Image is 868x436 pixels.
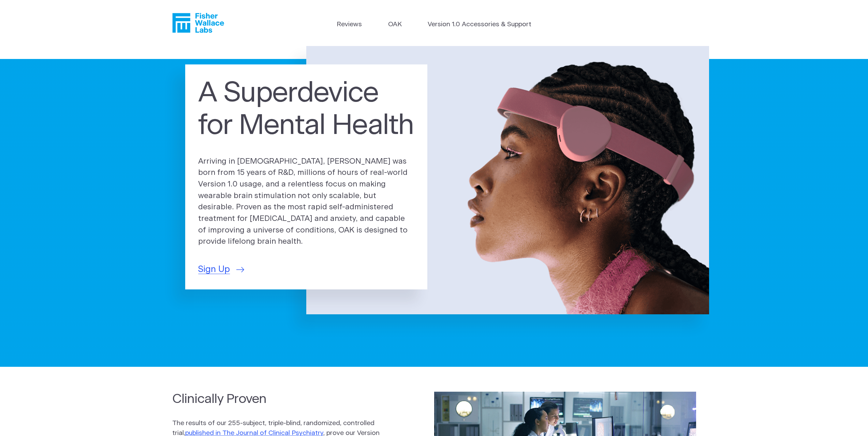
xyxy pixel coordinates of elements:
[337,20,362,30] a: Reviews
[198,263,244,276] a: Sign Up
[198,263,230,276] span: Sign Up
[172,390,382,408] h2: Clinically Proven
[428,20,531,30] a: Version 1.0 Accessories & Support
[198,77,414,142] h1: A Superdevice for Mental Health
[388,20,402,30] a: OAK
[198,156,414,248] p: Arriving in [DEMOGRAPHIC_DATA], [PERSON_NAME] was born from 15 years of R&D, millions of hours of...
[172,13,224,33] a: Fisher Wallace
